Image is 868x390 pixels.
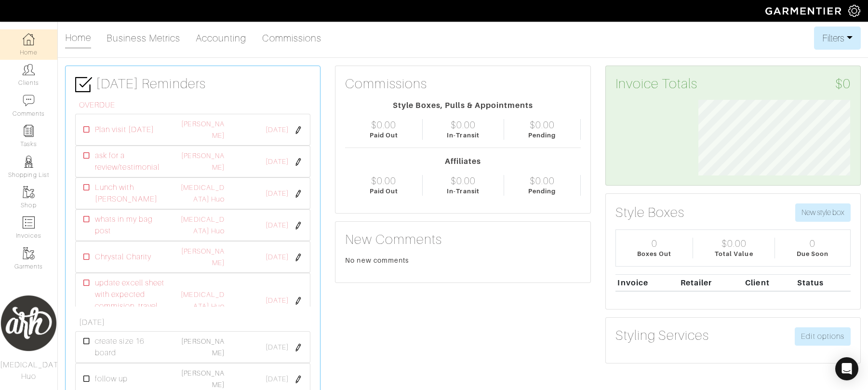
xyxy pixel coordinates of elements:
[181,337,225,357] a: [PERSON_NAME]
[835,76,851,92] span: $0
[266,342,289,353] span: [DATE]
[79,318,310,327] h6: [DATE]
[451,119,476,131] div: $0.00
[652,238,657,249] div: 0
[294,126,302,134] img: pen-cf24a1663064a2ec1b9c1bd2387e9de7a2fa800b781884d57f21acf72779bad2.png
[23,156,35,168] img: stylists-icon-eb353228a002819b7ec25b43dbf5f0378dd9e0616d9560372ff212230b889e62.png
[345,231,580,248] h3: New Comments
[266,252,289,263] span: [DATE]
[615,204,685,221] h3: Style Boxes
[371,175,396,187] div: $0.00
[75,76,310,93] h3: [DATE] Reminders
[23,64,35,76] img: clients-icon-6bae9207a08558b7cb47a8932f037763ab4055f8c8b6bfacd5dc20c3e0201464.png
[181,184,225,203] a: [MEDICAL_DATA] Huo
[79,101,310,110] h6: OVERDUE
[75,76,92,93] img: check-box-icon-36a4915ff3ba2bd8f6e4f29bc755bb66becd62c870f447fc0dd1365fcfddab58.png
[266,157,289,167] span: [DATE]
[345,156,580,167] div: Affiliates
[294,158,302,166] img: pen-cf24a1663064a2ec1b9c1bd2387e9de7a2fa800b781884d57f21acf72779bad2.png
[65,28,91,49] a: Home
[181,215,225,235] a: [MEDICAL_DATA] Huo
[294,297,302,305] img: pen-cf24a1663064a2ec1b9c1bd2387e9de7a2fa800b781884d57f21acf72779bad2.png
[743,274,795,291] th: Client
[530,119,555,131] div: $0.00
[95,214,166,237] span: whats in my bag post
[615,274,679,291] th: Invoice
[795,203,851,222] button: New style box
[835,357,858,380] div: Open Intercom Messenger
[266,125,289,135] span: [DATE]
[615,327,709,344] h3: Styling Services
[528,131,556,140] div: Pending
[294,222,302,229] img: pen-cf24a1663064a2ec1b9c1bd2387e9de7a2fa800b781884d57f21acf72779bad2.png
[95,150,166,173] span: ask for a review/testimonial
[761,2,848,19] img: garmentier-logo-header-white-b43fb05a5012e4ada735d5af1a66efaba907eab6374d6393d1fbf88cb4ef424d.png
[848,5,860,17] img: gear-icon-white-bd11855cb880d31180b6d7d6211b90ccbf57a29d726f0c71d8c61bd08dd39cc2.png
[451,175,476,187] div: $0.00
[810,238,815,249] div: 0
[678,274,743,291] th: Retailer
[447,187,480,196] div: In-Transit
[795,327,851,346] a: Edit options
[294,254,302,261] img: pen-cf24a1663064a2ec1b9c1bd2387e9de7a2fa800b781884d57f21acf72779bad2.png
[23,94,35,107] img: comment-icon-a0a6a9ef722e966f86d9cbdc48e553b5cf19dbc54f86b18d962a5391bc8f6eb6.png
[615,76,851,92] h3: Invoice Totals
[345,100,580,111] div: Style Boxes, Pulls & Appointments
[95,336,166,359] span: create size 16 board
[23,186,35,198] img: garments-icon-b7da505a4dc4fd61783c78ac3ca0ef83fa9d6f193b1c9dc38574b1d14d53ca28.png
[95,251,151,263] span: Chrystal Charity
[528,187,556,196] div: Pending
[795,274,851,291] th: Status
[797,249,828,258] div: Due Soon
[266,296,289,306] span: [DATE]
[181,152,225,171] a: [PERSON_NAME]
[181,291,225,310] a: [MEDICAL_DATA] Huo
[266,220,289,231] span: [DATE]
[181,247,225,267] a: [PERSON_NAME]
[95,277,166,323] span: update excell sheet with expected commision, travel, and hours
[266,374,289,385] span: [DATE]
[196,28,247,48] a: Accounting
[370,131,398,140] div: Paid Out
[23,125,35,137] img: reminder-icon-8004d30b9f0a5d33ae49ab947aed9ed385cf756f9e5892f1edd6e32f2345188e.png
[23,247,35,259] img: garments-icon-b7da505a4dc4fd61783c78ac3ca0ef83fa9d6f193b1c9dc38574b1d14d53ca28.png
[447,131,480,140] div: In-Transit
[637,249,671,258] div: Boxes Out
[23,216,35,229] img: orders-icon-0abe47150d42831381b5fb84f609e132dff9fe21cb692f30cb5eec754e2cba89.png
[23,33,35,45] img: dashboard-icon-dbcd8f5a0b271acd01030246c82b418ddd0df26cd7fceb0bd07c9910d44c42f6.png
[262,28,322,48] a: Commissions
[95,373,128,385] span: follow up
[266,188,289,199] span: [DATE]
[370,187,398,196] div: Paid Out
[715,249,753,258] div: Total Value
[345,256,580,265] div: No new comments
[107,28,180,48] a: Business Metrics
[294,344,302,351] img: pen-cf24a1663064a2ec1b9c1bd2387e9de7a2fa800b781884d57f21acf72779bad2.png
[721,238,747,249] div: $0.00
[95,124,154,135] span: Plan visit [DATE]
[371,119,396,131] div: $0.00
[530,175,555,187] div: $0.00
[294,190,302,198] img: pen-cf24a1663064a2ec1b9c1bd2387e9de7a2fa800b781884d57f21acf72779bad2.png
[345,76,427,92] h3: Commissions
[814,27,861,50] button: Filters
[181,369,225,389] a: [PERSON_NAME]
[294,376,302,383] img: pen-cf24a1663064a2ec1b9c1bd2387e9de7a2fa800b781884d57f21acf72779bad2.png
[95,182,166,205] span: Lunch with [PERSON_NAME]
[181,120,225,139] a: [PERSON_NAME]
